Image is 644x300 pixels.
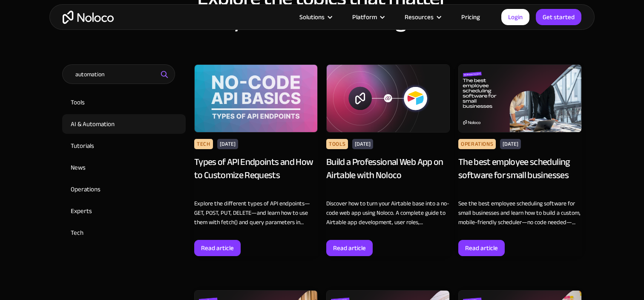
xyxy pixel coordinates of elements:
[289,12,342,23] div: Solutions
[394,12,451,23] div: Resources
[326,64,450,256] a: Tools[DATE]Build a Professional Web App on Airtable with NolocoDiscover how to turn your Airtable...
[451,12,491,23] a: Pricing
[194,64,318,256] a: Tech[DATE]Types of API Endpoints and How to Customize RequestsExplore the different types of API ...
[501,9,529,25] a: Login
[352,139,373,149] div: [DATE]
[326,156,450,195] div: Build a Professional Web App on Airtable with Noloco
[458,64,582,133] img: The best employee scheduling software for small businesses
[458,139,496,149] div: Operations
[194,199,318,227] div: Explore the different types of API endpoints—GET, POST, PUT, DELETE—and learn how to use them wit...
[201,242,234,254] div: Read article
[333,242,366,254] div: Read article
[62,64,175,84] input: Search
[458,199,582,227] div: See the best employee scheduling software for small businesses and learn how to build a custom, m...
[194,139,213,149] div: Tech
[63,11,114,24] a: home
[458,156,582,195] div: The best employee scheduling software for small businesses
[326,199,450,227] div: Discover how to turn your Airtable base into a no-code web app using Noloco. A complete guide to ...
[352,12,377,23] div: Platform
[500,139,521,149] div: [DATE]
[465,242,498,254] div: Read article
[326,139,348,149] div: Tools
[342,12,394,23] div: Platform
[536,9,581,25] a: Get started
[405,12,434,23] div: Resources
[299,12,325,23] div: Solutions
[217,139,238,149] div: [DATE]
[194,156,318,195] div: Types of API Endpoints and How to Customize Requests
[458,64,582,256] a: The best employee scheduling software for small businessesOperations[DATE]The best employee sched...
[62,64,186,242] form: Email Form 2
